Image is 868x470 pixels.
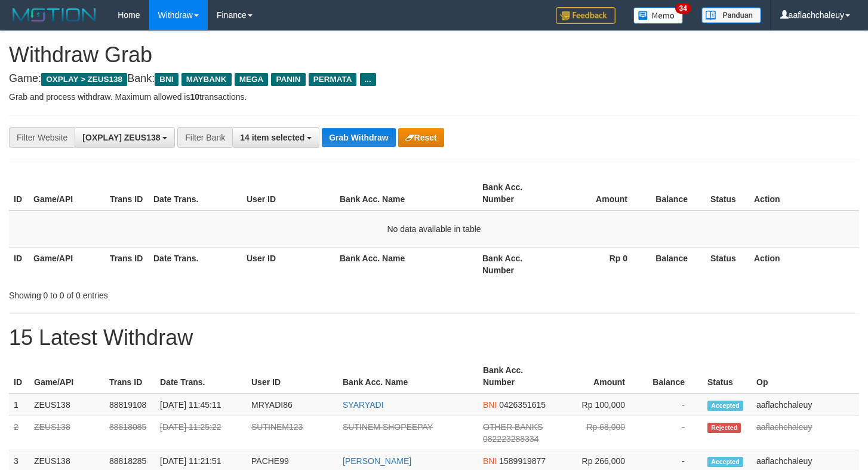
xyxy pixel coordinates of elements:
th: ID [9,247,29,281]
td: SUTINEM123 [247,416,338,450]
span: BNI [155,73,178,86]
button: 14 item selected [232,127,319,148]
td: Rp 100,000 [553,393,643,416]
div: Filter Bank [177,127,232,148]
th: ID [9,359,29,393]
th: Bank Acc. Name [335,176,478,210]
span: Accepted [707,401,743,411]
td: - [643,416,703,450]
img: MOTION_logo.png [9,6,100,24]
button: Reset [398,128,444,147]
th: Rp 0 [554,247,645,281]
th: User ID [242,247,335,281]
div: Showing 0 to 0 of 0 entries [9,285,353,301]
td: aaflachchaleuy [752,416,859,450]
th: Trans ID [105,176,149,210]
th: User ID [242,176,335,210]
span: PERMATA [309,73,357,86]
th: Game/API [29,176,105,210]
p: Grab and process withdraw. Maximum allowed is transactions. [9,91,859,103]
div: Filter Website [9,127,75,148]
span: Rejected [707,423,741,433]
span: [OXPLAY] ZEUS138 [82,133,160,142]
td: - [643,393,703,416]
span: MEGA [235,73,269,86]
td: MRYADI86 [247,393,338,416]
th: Trans ID [104,359,155,393]
h1: Withdraw Grab [9,43,859,67]
img: Feedback.jpg [556,7,615,24]
th: ID [9,176,29,210]
th: User ID [247,359,338,393]
a: [PERSON_NAME] [343,456,411,466]
td: 1 [9,393,29,416]
span: OXPLAY > ZEUS138 [41,73,127,86]
th: Trans ID [105,247,149,281]
th: Action [749,176,859,210]
th: Date Trans. [149,247,242,281]
span: PANIN [271,73,305,86]
strong: 10 [190,92,199,102]
button: Grab Withdraw [322,128,395,147]
h4: Game: Bank: [9,73,859,85]
a: SUTINEM SHOPEEPAY [343,422,433,432]
th: Bank Acc. Name [338,359,478,393]
span: ... [360,73,376,86]
th: Op [752,359,859,393]
a: SYARYADI [343,400,383,410]
td: 88819108 [104,393,155,416]
td: [DATE] 11:45:11 [155,393,247,416]
th: Bank Acc. Number [478,176,554,210]
th: Action [749,247,859,281]
th: Date Trans. [155,359,247,393]
th: Balance [645,176,706,210]
td: Rp 68,000 [553,416,643,450]
th: Game/API [29,359,104,393]
th: Game/API [29,247,105,281]
td: ZEUS138 [29,393,104,416]
span: BNI [483,456,497,466]
span: 34 [675,3,691,14]
th: Status [703,359,752,393]
span: Copy 082223288334 to clipboard [483,434,538,444]
span: MAYBANK [181,73,232,86]
th: Date Trans. [149,176,242,210]
span: Accepted [707,457,743,467]
th: Bank Acc. Name [335,247,478,281]
img: Button%20Memo.svg [633,7,684,24]
th: Bank Acc. Number [478,359,553,393]
td: aaflachchaleuy [752,393,859,416]
th: Bank Acc. Number [478,247,554,281]
th: Amount [553,359,643,393]
td: 2 [9,416,29,450]
button: [OXPLAY] ZEUS138 [75,127,175,148]
span: Copy 0426351615 to clipboard [499,400,546,410]
span: 14 item selected [240,133,304,142]
span: OTHER BANKS [483,422,543,432]
h1: 15 Latest Withdraw [9,326,859,350]
th: Balance [645,247,706,281]
span: BNI [483,400,497,410]
td: ZEUS138 [29,416,104,450]
th: Status [706,247,749,281]
td: No data available in table [9,210,859,248]
th: Status [706,176,749,210]
th: Amount [554,176,645,210]
th: Balance [643,359,703,393]
img: panduan.png [701,7,761,23]
td: [DATE] 11:25:22 [155,416,247,450]
td: 88818085 [104,416,155,450]
span: Copy 1589919877 to clipboard [499,456,546,466]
